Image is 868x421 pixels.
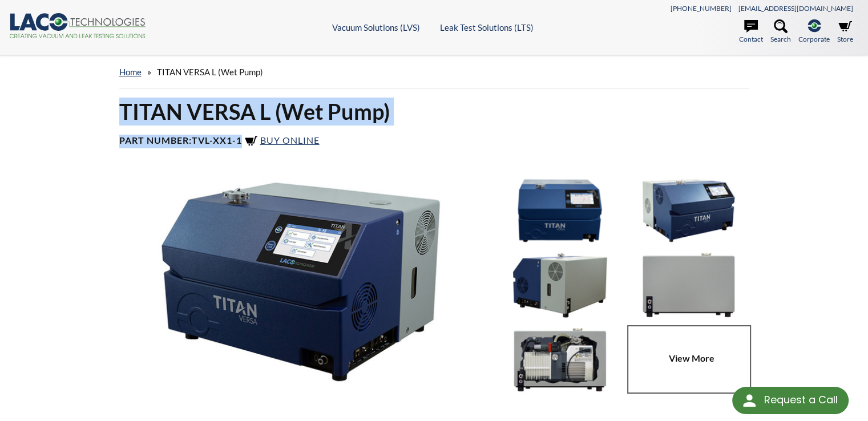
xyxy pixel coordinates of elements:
img: TITAN VERSA L, rear view [627,250,750,319]
div: Request a Call [764,387,837,413]
img: TITAN VERSA L, left angled view [627,176,750,245]
a: Search [770,19,791,44]
img: TITAN VERSA L, rear angled view [498,250,621,319]
a: [EMAIL_ADDRESS][DOMAIN_NAME] [738,4,853,13]
b: TVL-XX1-1 [192,135,242,145]
div: » [119,56,749,88]
a: Leak Test Solutions (LTS) [440,22,534,33]
h1: TITAN VERSA L (Wet Pump) [119,98,749,126]
a: [PHONE_NUMBER] [671,4,732,13]
a: Vacuum Solutions (LVS) [332,22,420,33]
div: Request a Call [732,387,849,414]
span: Corporate [798,34,830,44]
img: TITAN VERSA L - Wet pump cutaway [498,325,621,394]
span: TITAN VERSA L (Wet Pump) [157,67,263,77]
a: home [119,67,142,77]
a: Store [837,19,853,44]
img: TITAN VERSA L, front view [498,176,621,245]
img: TITAN VERSA L, right side angled view [112,176,490,387]
a: Buy Online [244,135,320,145]
a: Contact [739,19,763,44]
span: Buy Online [260,135,320,145]
h4: Part Number: [119,135,749,148]
img: round button [740,391,758,410]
